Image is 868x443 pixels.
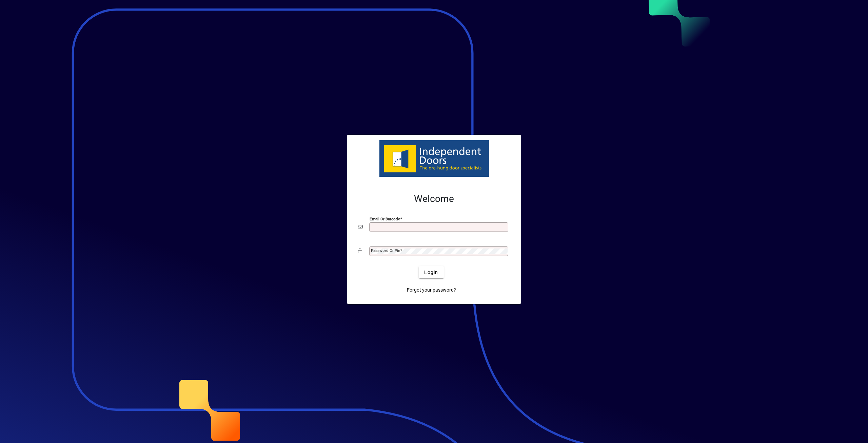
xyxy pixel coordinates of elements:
span: Login [424,269,438,276]
span: Forgot your password? [407,287,456,294]
h2: Welcome [358,193,510,205]
mat-label: Password or Pin [371,248,400,253]
mat-label: Email or Barcode [370,217,400,221]
a: Forgot your password? [404,284,459,296]
button: Login [419,266,443,278]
